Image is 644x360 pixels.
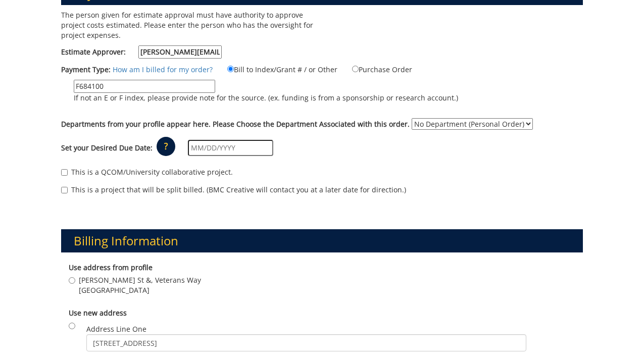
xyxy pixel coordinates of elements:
[86,324,526,351] label: Address Line One
[61,10,314,40] p: The person given for estimate approval must have authority to approve project costs estimated. Pl...
[138,45,222,59] input: Estimate Approver:
[61,185,406,195] label: This is a project that will be split billed. (BMC Creative will contact you at a later date for d...
[86,334,526,351] input: Address Line One
[79,275,201,285] span: [PERSON_NAME] St &, Veterans Way
[157,137,175,156] p: ?
[61,229,583,252] h3: Billing Information
[188,140,273,156] input: MM/DD/YYYY
[61,65,111,75] label: Payment Type:
[61,187,68,193] input: This is a project that will be split billed. (BMC Creative will contact you at a later date for d...
[61,119,410,129] label: Departments from your profile appear here. Please Choose the Department Associated with this order.
[69,263,153,272] b: Use address from profile
[74,80,215,93] input: If not an E or F index, please provide note for the source. (ex. funding is from a sponsorship or...
[113,65,213,74] a: How am I billed for my order?
[227,66,234,72] input: Bill to Index/Grant # / or Other
[61,167,233,177] label: This is a QCOM/University collaborative project.
[61,169,68,176] input: This is a QCOM/University collaborative project.
[61,45,222,59] label: Estimate Approver:
[79,285,201,295] span: [GEOGRAPHIC_DATA]
[339,64,412,75] label: Purchase Order
[74,93,458,103] p: If not an E or F index, please provide note for the source. (ex. funding is from a sponsorship or...
[69,308,127,318] b: Use new address
[61,143,153,153] label: Set your Desired Due Date:
[69,277,75,284] input: [PERSON_NAME] St &, Veterans Way [GEOGRAPHIC_DATA]
[215,64,337,75] label: Bill to Index/Grant # / or Other
[352,66,359,72] input: Purchase Order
